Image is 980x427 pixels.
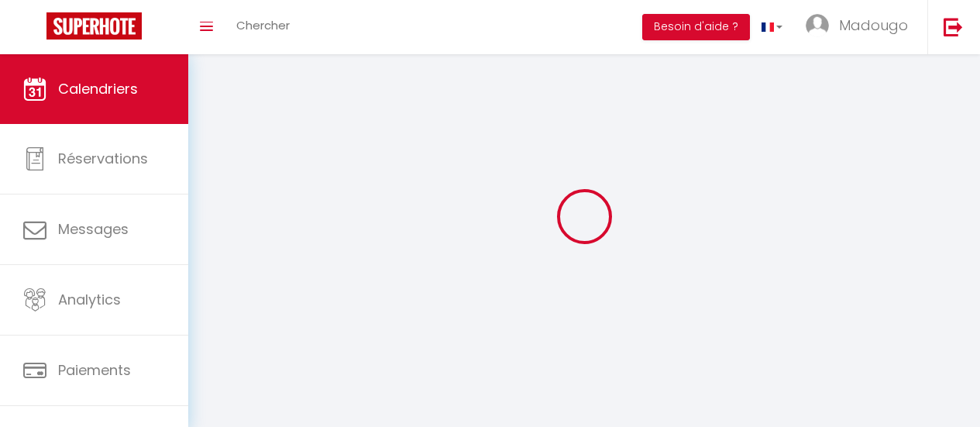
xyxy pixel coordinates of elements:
img: logout [944,17,963,36]
span: Calendriers [58,79,138,98]
img: Super Booking [46,12,142,40]
span: Paiements [58,360,131,380]
span: Chercher [236,17,290,33]
button: Besoin d'aide ? [642,14,750,40]
span: Madougo [839,15,908,35]
span: Messages [58,219,129,239]
span: Analytics [58,290,121,309]
span: Réservations [58,149,148,168]
img: ... [806,14,829,37]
